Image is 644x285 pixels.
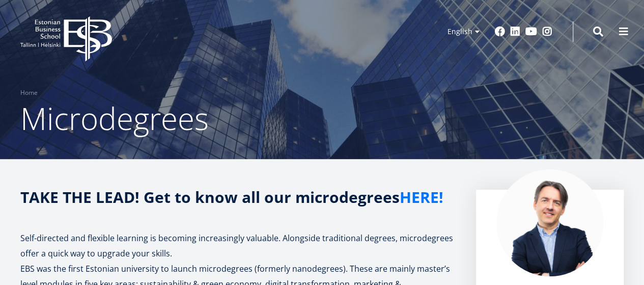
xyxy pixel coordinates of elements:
span: Microdegrees [20,97,209,139]
a: Instagram [542,27,552,37]
img: Marko Rillo [496,169,603,276]
a: Home [20,88,38,98]
a: HERE! [400,190,443,205]
p: Self-directed and flexible learning is becoming increasingly valuable. Alongside traditional degr... [20,230,456,261]
a: Youtube [525,27,537,37]
a: Facebook [495,27,505,37]
a: Linkedin [510,27,520,37]
strong: TAKE THE LEAD! Get to know all our microdegrees [20,187,443,208]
